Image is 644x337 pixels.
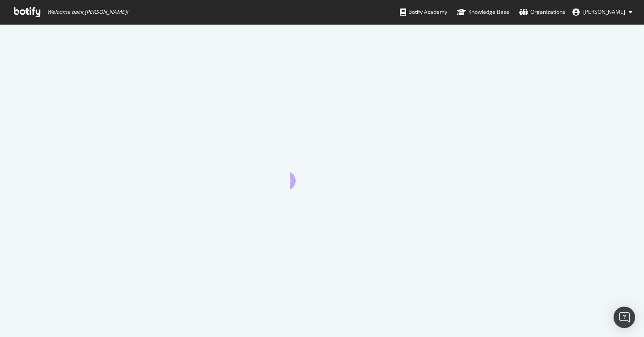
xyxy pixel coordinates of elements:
div: Organizations [519,8,565,17]
div: Botify Academy [400,8,447,17]
span: Jia Li [583,8,625,16]
button: [PERSON_NAME] [565,5,640,19]
div: animation [290,157,354,190]
div: Knowledge Base [457,8,509,17]
div: Open Intercom Messenger [614,307,635,328]
span: Welcome back, [PERSON_NAME] ! [47,8,128,16]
